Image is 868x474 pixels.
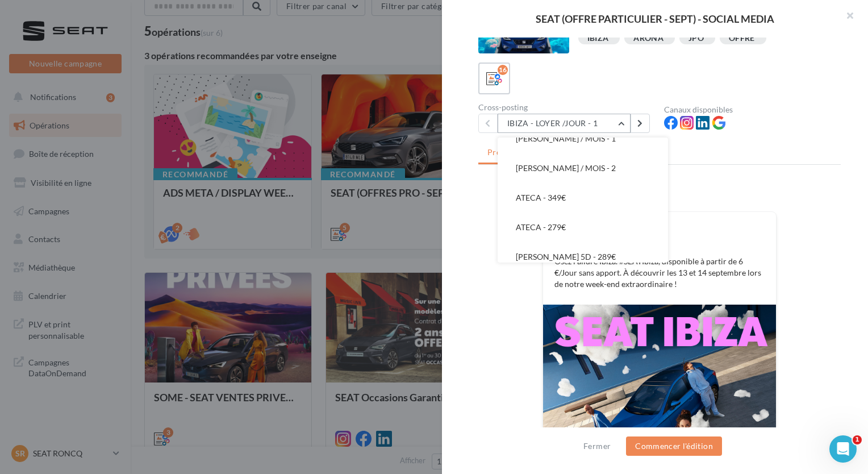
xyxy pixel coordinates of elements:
span: [PERSON_NAME] / MOIS - 1 [516,134,616,143]
button: [PERSON_NAME] / MOIS - 2 [498,153,668,183]
button: ATECA - 349€ [498,183,668,213]
div: JPO [688,34,704,43]
button: [PERSON_NAME] / MOIS - 1 [498,124,668,153]
p: Osez l’allure Ibiza. #SEATIbiza, disponible à partir de 6 €/Jour sans apport. À découvrir les 13 ... [554,256,765,290]
span: ATECA - 349€ [516,193,566,202]
span: [PERSON_NAME] 5D - 289€ [516,252,616,261]
span: ATECA - 279€ [516,222,566,232]
button: IBIZA - LOYER /JOUR - 1 [498,114,631,133]
div: OFFRE [729,34,755,43]
span: 1 [853,435,862,444]
span: [PERSON_NAME] / MOIS - 2 [516,163,616,173]
button: Commencer l'édition [626,436,722,456]
button: Fermer [579,439,615,453]
div: SEAT (OFFRE PARTICULIER - SEPT) - SOCIAL MEDIA [460,14,850,24]
div: Canaux disponibles [664,106,841,114]
div: Cross-posting [478,103,655,111]
button: ATECA - 279€ [498,213,668,242]
div: IBIZA [587,34,609,43]
div: 16 [498,65,508,75]
iframe: Intercom live chat [829,435,857,463]
button: [PERSON_NAME] 5D - 289€ [498,242,668,272]
div: ARONA [633,34,663,43]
